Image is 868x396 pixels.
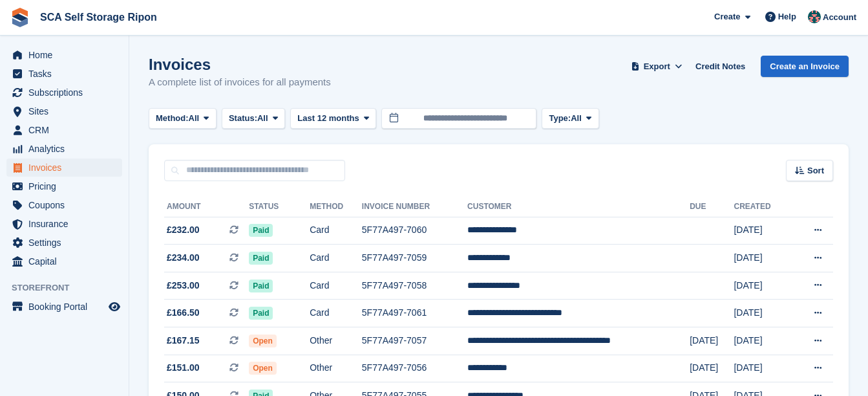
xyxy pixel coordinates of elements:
th: Customer [467,197,690,217]
a: menu [6,46,122,64]
td: [DATE] [690,355,734,382]
td: [DATE] [734,245,791,272]
td: [DATE] [734,327,791,355]
span: Open [249,362,277,375]
td: 5F77A497-7058 [362,272,467,300]
span: Tasks [28,65,106,83]
td: 5F77A497-7059 [362,245,467,272]
td: 5F77A497-7060 [362,217,467,245]
td: [DATE] [734,217,791,245]
button: Last 12 months [290,108,376,129]
td: 5F77A497-7061 [362,300,467,327]
td: [DATE] [734,355,791,382]
button: Export [628,56,685,77]
span: £151.00 [167,361,200,375]
span: CRM [28,121,106,139]
a: menu [6,215,122,233]
span: Sites [28,102,106,120]
td: Other [310,327,362,355]
span: Paid [249,307,273,320]
a: SCA Self Storage Ripon [35,6,162,28]
span: £166.50 [167,306,200,320]
span: Paid [249,224,273,237]
th: Method [310,197,362,217]
a: menu [6,234,122,252]
td: [DATE] [734,300,791,327]
span: £234.00 [167,251,200,265]
td: [DATE] [690,327,734,355]
th: Invoice Number [362,197,467,217]
a: menu [6,83,122,102]
a: menu [6,65,122,83]
span: All [571,112,582,125]
span: Coupons [28,196,106,214]
span: Subscriptions [28,83,106,102]
a: Create an Invoice [761,56,849,77]
span: £253.00 [167,279,200,292]
a: menu [6,159,122,177]
span: Sort [807,164,824,177]
span: Settings [28,234,106,252]
a: Preview store [107,299,122,314]
a: menu [6,252,122,270]
p: A complete list of invoices for all payments [149,75,331,90]
td: 5F77A497-7057 [362,327,467,355]
span: All [189,112,200,125]
td: Card [310,272,362,300]
span: Insurance [28,215,106,233]
td: Card [310,217,362,245]
span: Home [28,46,106,64]
td: Card [310,300,362,327]
span: Pricing [28,177,106,195]
a: menu [6,121,122,139]
span: Open [249,335,277,347]
span: Analytics [28,140,106,158]
button: Method: All [149,108,217,129]
span: Capital [28,252,106,270]
span: Last 12 months [297,112,359,125]
span: Help [778,10,796,23]
a: menu [6,177,122,195]
td: 5F77A497-7056 [362,355,467,382]
span: Type: [549,112,571,125]
img: stora-icon-8386f47178a22dfd0bd8f6a31ec36ba5ce8667c1dd55bd0f319d3a0aa187defe.svg [10,8,30,27]
h1: Invoices [149,56,331,73]
a: menu [6,140,122,158]
span: Paid [249,252,273,265]
span: Method: [156,112,189,125]
span: Invoices [28,159,106,177]
td: [DATE] [734,272,791,300]
th: Created [734,197,791,217]
a: menu [6,102,122,120]
a: menu [6,196,122,214]
td: Card [310,245,362,272]
span: All [257,112,268,125]
span: Status: [229,112,257,125]
span: Storefront [12,281,129,294]
span: Create [714,10,740,23]
span: Booking Portal [28,298,106,316]
th: Due [690,197,734,217]
span: £232.00 [167,223,200,237]
th: Amount [164,197,249,217]
span: £167.15 [167,334,200,347]
th: Status [249,197,310,217]
td: Other [310,355,362,382]
a: menu [6,298,122,316]
span: Export [644,60,670,73]
button: Type: All [542,108,598,129]
span: Paid [249,280,273,292]
button: Status: All [222,108,285,129]
span: Account [823,11,856,24]
a: Credit Notes [690,56,750,77]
